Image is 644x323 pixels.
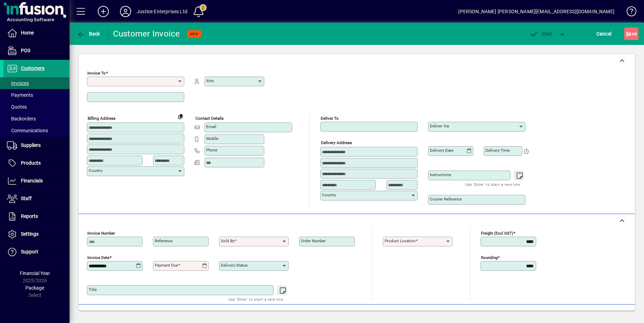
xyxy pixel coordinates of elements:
span: Back [77,31,100,37]
button: Post [526,27,556,40]
span: Reports [21,213,38,219]
a: Settings [3,226,70,243]
a: Communications [3,125,70,136]
a: POS [3,42,70,60]
span: POS [21,48,30,53]
span: ost [530,31,552,37]
mat-label: Invoice date [87,255,110,260]
mat-hint: Use 'Enter' to start a new line [465,180,520,188]
span: Cancel [596,28,612,39]
mat-label: Courier Reference [430,197,462,202]
button: Back [75,27,102,40]
a: Backorders [3,113,70,125]
span: Communications [7,128,48,133]
mat-label: Attn [206,78,214,83]
span: Settings [21,231,39,237]
button: Cancel [595,27,613,40]
mat-hint: Use 'Enter' to start a new line [228,295,283,303]
span: Quotes [7,104,27,110]
span: S [626,31,629,37]
button: Copy to Delivery address [175,111,186,122]
button: Save [624,27,638,40]
span: NEW [190,32,199,36]
mat-label: Reference [155,238,172,243]
mat-label: Deliver To [321,116,339,121]
span: Financial Year [20,270,50,276]
a: Payments [3,89,70,101]
mat-label: Invoice number [87,231,115,236]
div: [PERSON_NAME] [PERSON_NAME][EMAIL_ADDRESS][DOMAIN_NAME] [458,6,614,17]
span: Suppliers [21,142,41,148]
span: Backorders [7,116,36,121]
span: Home [21,30,34,36]
span: ave [626,28,637,39]
span: Staff [21,196,32,201]
button: Product [584,308,619,321]
mat-label: Sold by [221,238,234,243]
a: Home [3,24,70,42]
mat-label: Mobile [206,136,218,141]
span: Product [588,309,616,320]
button: Profile [114,5,137,18]
span: Support [21,249,38,254]
mat-label: Email [206,124,216,129]
mat-label: Rounding [481,255,498,260]
mat-label: Title [89,287,97,292]
span: Payments [7,92,33,98]
mat-label: Country [322,192,336,197]
button: Add [92,5,114,18]
mat-label: Invoice To [87,71,106,76]
a: Staff [3,190,70,207]
mat-label: Freight (excl GST) [481,231,513,236]
app-page-header-button: Back [70,27,108,40]
mat-label: Delivery status [221,263,248,268]
span: Financials [21,178,43,183]
a: Financials [3,172,70,190]
div: Customer Invoice [113,28,180,39]
a: Knowledge Base [621,1,635,24]
span: P [542,31,545,37]
mat-label: Instructions [430,172,451,177]
a: Invoices [3,77,70,89]
mat-label: Product location [385,238,416,243]
mat-label: Delivery date [430,148,453,153]
a: Support [3,243,70,261]
mat-label: Deliver via [430,124,449,128]
mat-label: Delivery time [485,148,510,153]
mat-label: Payment due [155,263,178,268]
mat-label: Phone [206,148,217,152]
a: Quotes [3,101,70,113]
span: Products [21,160,41,166]
a: Suppliers [3,137,70,154]
mat-label: Country [89,168,103,173]
a: Products [3,155,70,172]
span: Package [25,285,44,291]
span: Invoices [7,80,29,86]
a: Reports [3,208,70,225]
mat-label: Order number [301,238,326,243]
span: Customers [21,65,45,71]
div: Justice Enterprises Ltd [137,6,187,17]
